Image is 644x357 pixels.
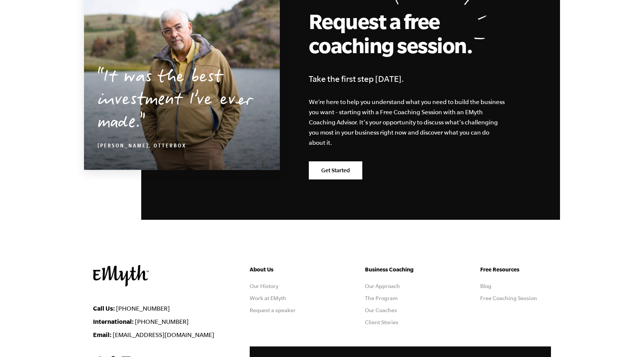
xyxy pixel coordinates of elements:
a: Client Stories [365,319,398,325]
iframe: Chat Widget [606,321,644,357]
a: Our History [250,283,278,289]
h5: About Us [250,265,320,274]
strong: International: [93,318,134,325]
a: Our Coaches [365,307,397,313]
h2: Request a free coaching session. [309,9,478,57]
h5: Free Resources [480,265,551,274]
a: [PHONE_NUMBER] [135,318,189,325]
img: EMyth [93,265,149,287]
a: [EMAIL_ADDRESS][DOMAIN_NAME] [113,331,214,338]
a: Get Started [309,161,362,179]
cite: [PERSON_NAME], OtterBox [98,143,186,149]
a: Free Coaching Session [480,295,537,301]
a: The Program [365,295,398,301]
strong: Call Us: [93,305,115,312]
p: It was the best investment I’ve ever made. [98,67,266,135]
p: We’re here to help you understand what you need to build the business you want - starting with a ... [309,97,505,148]
a: Our Approach [365,283,400,289]
a: [PHONE_NUMBER] [116,305,170,312]
a: Blog [480,283,491,289]
h5: Business Coaching [365,265,436,274]
a: Work at EMyth [250,295,286,301]
a: Request a speaker [250,307,296,313]
h4: Take the first step [DATE]. [309,72,520,86]
strong: Email: [93,331,111,338]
